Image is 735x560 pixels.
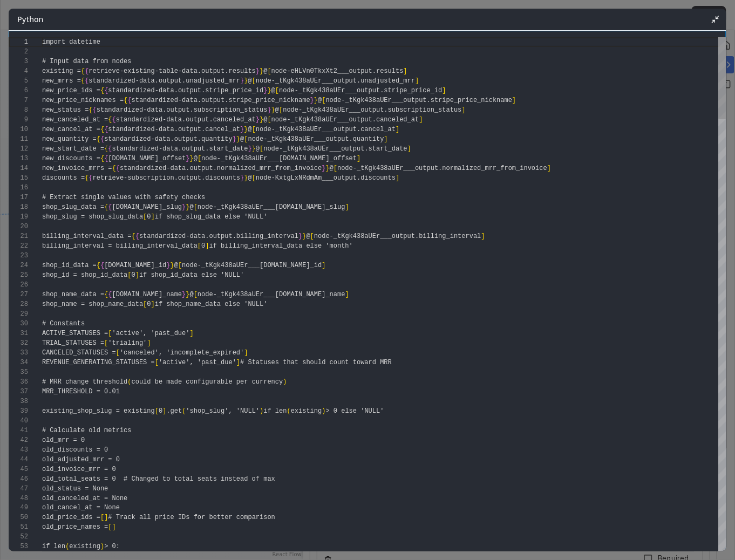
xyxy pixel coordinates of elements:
[194,203,198,211] span: [
[198,203,345,211] span: node-_tKgk438aUEr___[DOMAIN_NAME]_slug
[307,233,310,240] span: @
[419,116,423,124] span: ]
[9,426,28,435] div: 41
[256,67,260,75] span: }
[112,116,116,124] span: {
[244,126,248,133] span: }
[205,242,209,250] span: ]
[268,87,271,94] span: }
[9,222,28,231] div: 20
[9,231,28,241] div: 21
[240,174,244,182] span: }
[236,359,240,366] span: ]
[314,233,481,240] span: node-_tKgk438aUEr___output.billing_interval
[345,291,349,298] span: ]
[42,291,104,298] span: shop_name_data =
[260,145,263,153] span: [
[9,261,28,270] div: 24
[248,135,384,143] span: node-_tKgk438aUEr___output.quantity
[155,359,159,366] span: [
[260,407,263,415] span: )
[104,291,108,298] span: {
[268,67,271,75] span: [
[256,116,260,124] span: }
[104,262,166,269] span: [DOMAIN_NAME]_id
[275,106,279,114] span: @
[100,87,104,94] span: {
[326,97,513,104] span: node-_tKgk438aUEr___output.stripe_price_nickname
[256,174,396,182] span: node-KxtgLxNRdmAm___output.discounts
[108,524,112,531] span: [
[42,378,127,386] span: # MRR change threshold
[104,126,108,133] span: {
[97,135,100,143] span: {
[108,203,112,211] span: {
[9,503,28,513] div: 49
[275,87,279,94] span: [
[112,330,190,337] span: 'active', 'past_due'
[135,233,139,240] span: {
[256,77,415,85] span: node-_tKgk438aUEr___output.unadjusted_mrr
[240,77,244,85] span: }
[9,348,28,358] div: 33
[42,436,85,444] span: old_mrr = 0
[334,165,337,172] span: [
[481,233,485,240] span: ]
[9,163,28,173] div: 14
[89,174,92,182] span: {
[42,456,120,463] span: old_adjusted_mrr = 0
[112,291,182,298] span: [DOMAIN_NAME]_name
[252,145,256,153] span: }
[9,115,28,125] div: 9
[396,174,399,182] span: ]
[9,338,28,348] div: 32
[93,174,241,182] span: retrieve-subscription.output.discounts
[256,145,260,153] span: @
[532,165,547,172] span: oice
[9,397,28,406] div: 38
[9,251,28,261] div: 23
[85,77,89,85] span: {
[100,262,104,269] span: {
[132,378,283,386] span: could be made configurable per currency
[104,543,120,551] span: > 0:
[384,135,388,143] span: ]
[194,155,198,162] span: @
[89,106,92,114] span: {
[171,262,174,269] span: }
[42,446,108,454] span: old_discounts = 0
[310,97,314,104] span: }
[42,242,198,250] span: billing_interval = billing_interval_data
[279,87,442,94] span: node-_tKgk438aUEr___output.stripe_price_id
[236,135,240,143] span: }
[194,291,198,298] span: [
[42,165,112,172] span: new_invoice_mrrs =
[42,301,143,308] span: shop_name = shop_name_data
[9,76,28,86] div: 5
[132,233,135,240] span: {
[139,271,244,279] span: if shop_id_data else 'NULL'
[85,67,89,75] span: {
[108,514,275,522] span: # Track all price IDs for better comparison
[42,524,108,531] span: old_price_names =
[100,155,104,162] span: {
[42,427,132,434] span: # Calculate old metrics
[240,126,244,133] span: }
[108,145,112,153] span: {
[97,106,268,114] span: standardized-data.output.subscription_status
[190,330,194,337] span: ]
[9,37,28,47] div: 1
[9,474,28,484] div: 46
[9,134,28,144] div: 11
[233,135,236,143] span: }
[124,97,127,104] span: {
[326,407,384,415] span: > 0 else 'NULL'
[104,145,108,153] span: {
[42,97,124,104] span: new_price_nicknames =
[415,77,419,85] span: ]
[252,126,256,133] span: [
[100,543,104,551] span: )
[9,358,28,367] div: 34
[9,47,28,57] div: 2
[291,407,322,415] span: existing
